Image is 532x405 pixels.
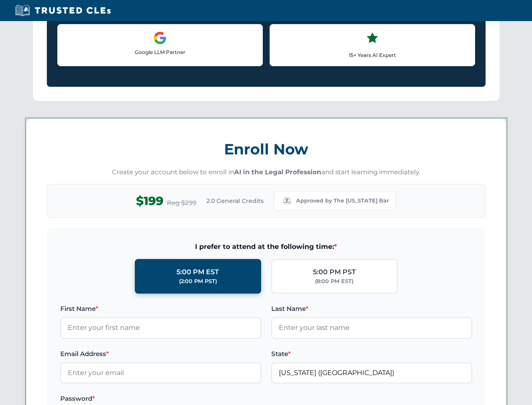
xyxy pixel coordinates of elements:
p: Create your account below to enroll in and start learning immediately. [47,167,486,177]
label: First Name [60,304,261,314]
span: $199 [136,192,163,211]
span: Approved by The [US_STATE] Bar [296,197,389,205]
input: Enter your first name [60,317,261,338]
span: 2.0 General Credits [206,196,264,205]
p: 15+ Years AI Expert [277,51,468,59]
div: (8:00 PM EST) [315,277,353,286]
img: Missouri Bar [281,195,293,207]
strong: AI in the Legal Profession [234,168,321,176]
label: Email Address [60,349,261,359]
span: I prefer to attend at the following time: [60,241,472,252]
h3: Enroll Now [47,136,486,162]
img: Trusted CLEs [13,4,113,17]
img: Google [153,31,167,45]
div: (2:00 PM PST) [179,277,217,286]
input: Missouri (MO) [271,362,472,383]
label: Password [60,394,261,404]
label: Last Name [271,304,472,314]
input: Enter your email [60,362,261,383]
input: Enter your last name [271,317,472,338]
div: 5:00 PM PST [313,267,356,278]
label: State [271,349,472,359]
p: Google LLM Partner [64,48,256,56]
div: 5:00 PM EST [176,267,219,278]
span: Reg $299 [167,198,196,208]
